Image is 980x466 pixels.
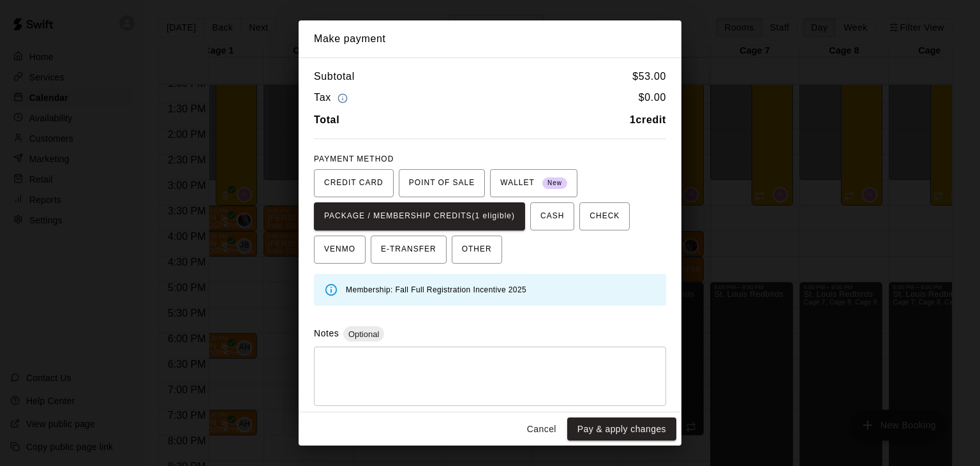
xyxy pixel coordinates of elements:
[452,236,502,264] button: OTHER
[299,20,681,57] h2: Make payment
[639,89,666,107] h6: $ 0.00
[346,285,526,294] span: Membership: Fall Full Registration Incentive 2025
[632,68,666,85] h6: $ 53.00
[462,239,492,260] span: OTHER
[579,202,630,230] button: CHECK
[542,175,567,192] span: New
[324,206,515,227] span: PACKAGE / MEMBERSHIP CREDITS (1 eligible)
[371,236,447,264] button: E-TRANSFER
[590,206,620,227] span: CHECK
[314,154,394,163] span: PAYMENT METHOD
[314,169,394,197] button: CREDIT CARD
[314,236,366,264] button: VENMO
[540,206,564,227] span: CASH
[521,417,562,441] button: Cancel
[409,173,475,193] span: POINT OF SALE
[490,169,577,197] button: WALLET New
[324,173,383,193] span: CREDIT CARD
[399,169,485,197] button: POINT OF SALE
[343,329,384,339] span: Optional
[314,89,351,107] h6: Tax
[314,114,339,125] b: Total
[314,68,355,85] h6: Subtotal
[500,173,567,193] span: WALLET
[530,202,574,230] button: CASH
[324,239,355,260] span: VENMO
[381,239,436,260] span: E-TRANSFER
[314,328,339,338] label: Notes
[630,114,666,125] b: 1 credit
[314,202,525,230] button: PACKAGE / MEMBERSHIP CREDITS(1 eligible)
[567,417,676,441] button: Pay & apply changes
